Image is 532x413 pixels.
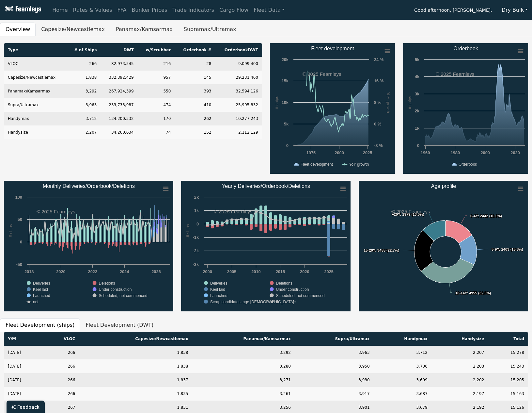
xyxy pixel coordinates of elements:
[415,108,419,113] text: 2k
[80,318,159,332] button: Fleet Development (DWT)
[431,387,488,401] td: 2,197
[374,78,384,83] text: 16 %
[101,43,137,57] th: DWT
[359,181,528,311] svg: Age profile
[210,293,227,298] text: Launched
[33,293,50,298] text: Launched
[33,287,48,292] text: Keel laid
[306,150,316,155] text: 1975
[193,235,199,240] text: -1k
[4,359,43,373] td: [DATE]
[4,373,43,387] td: [DATE]
[497,4,532,16] button: Dry Bulk
[415,57,419,62] text: 5k
[431,346,488,359] td: 2,207
[222,183,310,189] text: Yearly Deliveries/Orderbook/Deletions
[295,387,374,401] td: 3,917
[311,46,354,51] text: Fleet development
[67,57,101,71] td: 266
[37,209,75,214] text: © 2025 Fearnleys
[120,269,129,274] text: 2024
[374,57,384,62] text: 24 %
[251,4,287,17] a: Fleet Data
[4,125,67,139] td: Handysize
[67,71,101,84] td: 1,838
[194,195,199,200] text: 2k
[210,287,225,292] text: Keel laid
[67,98,101,112] td: 3,963
[488,387,528,401] td: 15,163
[20,240,22,244] text: 0
[374,143,383,148] text: -8 %
[79,387,192,401] td: 1,835
[33,281,50,286] text: Deliveries
[70,4,115,17] a: Rates & Values
[43,346,79,359] td: 266
[210,281,227,286] text: Deliveries
[403,43,528,174] svg: Orderbook
[99,281,115,286] text: Deletions
[276,281,292,286] text: Deletions
[79,332,192,346] th: Capesize/Newcastlemax
[276,269,285,274] text: 2015
[4,112,67,125] td: Handymax
[99,287,132,292] text: Under construction
[43,373,79,387] td: 266
[392,212,424,216] text: : 1979 (13.0%)
[16,262,23,267] text: -50
[99,293,148,298] text: Scheduled, not commenced
[386,92,391,113] text: YoY growth
[101,125,137,139] td: 34,260,634
[480,150,490,155] text: 2000
[138,57,175,71] td: 216
[101,98,137,112] td: 233,733,987
[374,359,431,373] td: 3,706
[88,269,97,274] text: 2022
[252,269,261,274] text: 2010
[374,100,382,105] text: 8 %
[4,387,43,401] td: [DATE]
[138,71,175,84] td: 957
[374,346,431,359] td: 3,712
[56,269,65,274] text: 2020
[431,373,488,387] td: 2,202
[79,359,192,373] td: 1,838
[194,208,199,213] text: 1k
[4,84,67,98] td: Panamax/Kamsarmax
[138,98,175,112] td: 474
[192,373,295,387] td: 3,271
[286,143,289,148] text: 0
[488,359,528,373] td: 15,243
[295,332,374,346] th: Supra/Ultramax
[43,332,79,346] th: VLOC
[192,332,295,346] th: Panamax/Kamsarmax
[181,181,351,311] svg: Yearly Deliveries/Orderbook/Deletions
[274,96,279,109] text: # ships
[492,247,499,251] tspan: 5-9Y
[101,84,137,98] td: 267,924,399
[138,125,175,139] td: 74
[470,214,478,218] tspan: 0-4Y
[115,4,129,17] a: FFA
[4,98,67,112] td: Supra/Ultramax
[4,332,43,346] th: Y/M
[374,373,431,387] td: 3,699
[193,262,199,267] text: -3k
[420,150,430,155] text: 1960
[67,84,101,98] td: 3,292
[129,4,170,17] a: Bunker Prices
[364,248,376,252] tspan: 15-20Y
[363,150,372,155] text: 2025
[3,6,41,14] img: Fearnleys Logo
[300,269,309,274] text: 2020
[138,112,175,125] td: 170
[193,248,199,253] text: -2k
[192,359,295,373] td: 3,280
[276,293,325,298] text: Scheduled, not commenced
[492,247,523,251] text: : 2403 (15.8%)
[282,57,289,62] text: 20k
[178,23,242,36] button: Supramax/Ultramax
[284,122,289,126] text: 5k
[470,214,502,218] text: : 2442 (16.0%)
[185,224,190,238] text: # ships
